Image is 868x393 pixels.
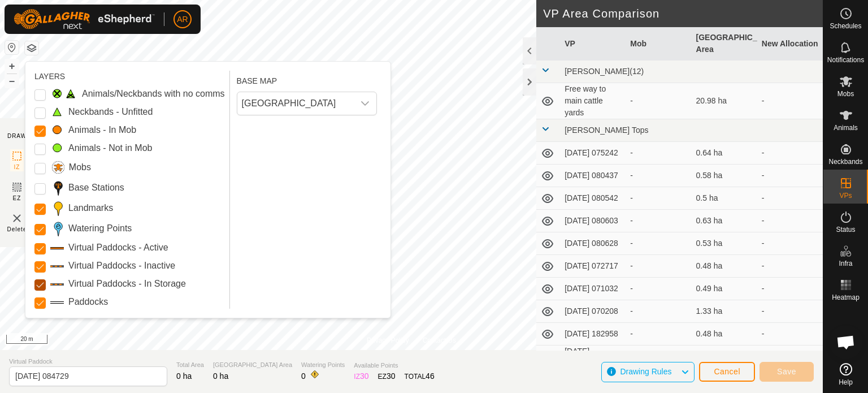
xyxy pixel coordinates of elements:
label: Paddocks [68,295,108,309]
div: - [630,305,687,317]
span: [GEOGRAPHIC_DATA] Area [213,360,292,370]
button: – [5,74,19,88]
label: Base Stations [68,181,124,195]
a: Contact Us [423,335,456,346]
span: Notifications [827,57,864,63]
td: 0.58 ha [692,165,757,187]
td: - [757,278,823,300]
td: [DATE] 071032 [560,278,626,300]
td: 0.64 ha [692,142,757,165]
td: - [757,210,823,232]
td: [DATE] 080603 [560,210,626,232]
th: New Allocation [757,27,823,61]
button: Reset Map [5,41,19,54]
button: Map Layers [25,41,38,55]
h2: VP Area Comparison [543,7,823,20]
div: - [630,328,687,340]
button: Save [759,362,814,382]
label: Animals/Neckbands with no comms [82,87,225,101]
div: DRAW [7,132,27,140]
td: 0.48 ha [692,255,757,278]
label: Virtual Paddocks - Inactive [68,259,175,273]
div: - [630,95,687,107]
button: Cancel [699,362,755,382]
td: 0.5 ha [692,187,757,210]
span: 30 [360,372,369,381]
td: - [757,83,823,119]
img: Gallagher Logo [14,9,155,29]
span: Neckbands [828,158,862,165]
span: [PERSON_NAME] Tops [565,126,648,135]
span: 46 [426,372,435,381]
td: Free way to main cattle yards [560,83,626,119]
td: - [757,165,823,187]
label: Mobs [69,161,91,174]
td: 0.48 ha [692,323,757,346]
label: Watering Points [68,222,132,235]
div: Open chat [829,325,863,359]
label: Neckbands - Unfitted [68,105,153,119]
span: Total Area [176,360,204,370]
td: - [757,323,823,346]
td: - [757,142,823,165]
td: 1.33 ha [692,300,757,323]
span: Watering Points [301,360,345,370]
div: - [630,237,687,249]
span: Drawing Rules [620,367,671,376]
span: Cancel [714,367,740,376]
span: [PERSON_NAME](12) [565,67,644,76]
td: - [757,346,823,370]
a: Help [823,359,868,390]
div: - [630,147,687,159]
button: + [5,59,19,73]
td: [DATE] 080628 [560,232,626,255]
td: [DATE] 080542 [560,187,626,210]
span: Help [839,379,853,386]
span: AR [177,14,188,25]
div: dropdown trigger [354,92,376,115]
th: [GEOGRAPHIC_DATA] Area [692,27,757,61]
div: EZ [378,370,396,382]
span: Animals [834,124,858,131]
div: BASE MAP [237,71,377,87]
span: Delete [7,225,27,234]
td: - [757,232,823,255]
label: Virtual Paddocks - Active [68,241,168,254]
span: 0 ha [176,372,192,381]
td: [DATE] 070208 [560,300,626,323]
div: - [630,170,687,182]
span: VPs [839,192,852,199]
img: VP [10,211,24,225]
div: LAYERS [34,71,225,83]
div: - [630,215,687,227]
span: Save [777,367,796,376]
th: VP [560,27,626,61]
td: [DATE] 182958 [560,323,626,346]
div: - [630,260,687,272]
span: Schedules [830,23,861,29]
td: 20.98 ha [692,83,757,119]
span: IZ [14,163,20,171]
span: Virtual Paddock [9,357,167,366]
td: 0.53 ha [692,232,757,255]
td: 0.5 ha [692,346,757,370]
td: - [757,255,823,278]
label: Animals - In Mob [68,123,136,137]
span: Heatmap [832,294,860,301]
td: [DATE] 00:02:38 [560,346,626,370]
span: 30 [387,372,396,381]
th: Mob [626,27,691,61]
span: 0 ha [213,372,228,381]
td: - [757,300,823,323]
label: Virtual Paddocks - In Storage [68,277,186,291]
div: - [630,192,687,204]
td: 0.49 ha [692,278,757,300]
td: - [757,187,823,210]
div: IZ [354,370,368,382]
div: - [630,283,687,295]
div: TOTAL [405,370,435,382]
td: [DATE] 072717 [560,255,626,278]
span: EZ [13,194,21,202]
label: Landmarks [68,201,113,215]
a: Privacy Policy [367,335,409,346]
